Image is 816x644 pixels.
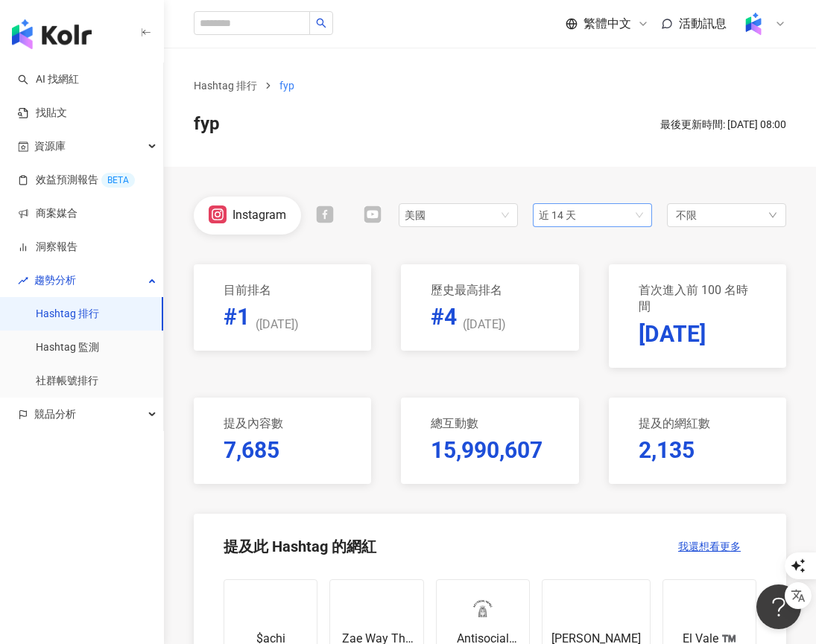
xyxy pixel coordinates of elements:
[316,18,326,28] span: search
[431,415,478,432] p: 總互動數
[18,240,78,255] a: 洞察報告
[756,584,801,629] iframe: Help Scout Beacon - Open
[224,435,279,466] p: 7,685
[18,206,78,221] a: 商案媒合
[405,204,453,226] div: 美國
[36,374,98,389] a: 社群帳號排行
[18,275,28,286] span: rise
[431,282,502,299] p: 歷史最高排名
[34,264,76,297] span: 趨勢分析
[431,435,543,466] p: 15,990,607
[660,118,786,130] span: 最後更新時間: [DATE] 08:00
[662,532,756,561] button: 我還想看更多
[224,538,376,555] div: 提及此 Hashtag 的網紅
[768,211,777,220] span: down
[739,10,768,38] img: Kolr%20app%20icon%20%281%29.png
[18,72,79,87] a: searchAI 找網紅
[468,595,498,625] img: KOL Avatar
[18,106,67,121] a: 找貼文
[36,307,99,322] a: Hashtag 排行
[463,316,506,333] span: ( [DATE] )
[36,340,99,355] a: Hashtag 監測
[34,398,76,431] span: 競品分析
[639,282,756,316] p: 首次進入前 100 名時間
[224,282,271,299] p: 目前排名
[639,319,706,350] p: [DATE]
[233,207,286,223] div: Instagram
[361,595,391,625] img: KOL Avatar
[639,415,710,432] p: 提及的網紅數
[539,209,576,221] span: 近 14 天
[678,541,741,552] span: 我還想看更多
[639,435,695,466] p: 2,135
[581,595,611,625] img: KOL Avatar
[224,415,283,432] p: 提及內容數
[194,112,220,137] span: fyp
[695,595,724,625] img: KOL Avatar
[679,16,727,31] span: 活動訊息
[224,302,299,333] p: #1
[583,16,631,32] span: 繁體中文
[279,80,294,92] span: fyp
[676,207,697,223] span: 不限
[12,19,92,49] img: logo
[34,130,66,163] span: 資源庫
[191,77,260,94] a: Hashtag 排行
[431,302,506,333] p: #4
[256,595,285,625] img: KOL Avatar
[256,316,299,333] span: ( [DATE] )
[18,173,135,188] a: 效益預測報告BETA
